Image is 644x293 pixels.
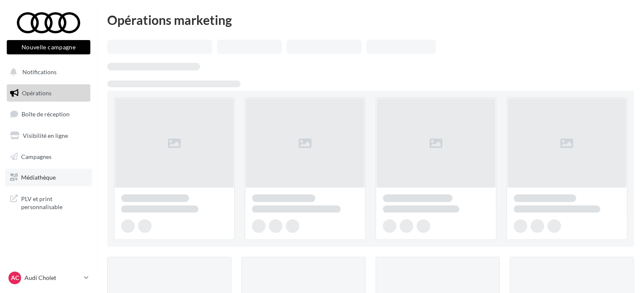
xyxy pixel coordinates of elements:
[5,63,89,81] button: Notifications
[5,169,92,186] a: Médiathèque
[22,89,51,97] span: Opérations
[7,40,90,54] button: Nouvelle campagne
[5,148,92,166] a: Campagnes
[11,274,19,282] span: AC
[5,127,92,145] a: Visibilité en ligne
[5,190,92,215] a: PLV et print personnalisable
[21,153,51,160] span: Campagnes
[23,132,68,139] span: Visibilité en ligne
[21,174,56,181] span: Médiathèque
[107,13,634,26] div: Opérations marketing
[22,68,57,75] span: Notifications
[5,105,92,123] a: Boîte de réception
[22,110,70,118] span: Boîte de réception
[24,274,81,282] p: Audi Cholet
[7,270,90,286] a: AC Audi Cholet
[5,84,92,102] a: Opérations
[21,193,87,211] span: PLV et print personnalisable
